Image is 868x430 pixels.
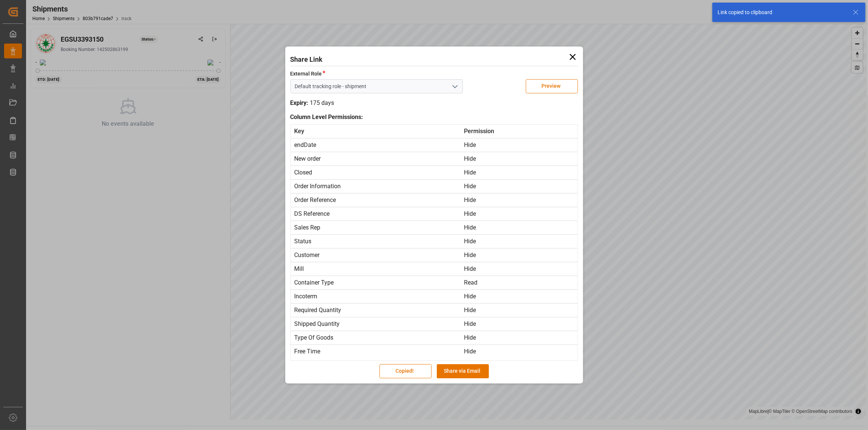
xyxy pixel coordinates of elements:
[464,306,578,315] div: Hide
[464,154,578,163] div: Hide
[464,196,578,205] div: Hide
[295,251,464,260] div: Customer
[464,209,578,218] div: Hide
[295,306,464,315] div: Required Quantity
[295,154,464,163] div: New order
[464,264,578,273] div: Hide
[295,237,464,246] div: Status
[464,333,578,342] div: Hide
[464,292,578,301] div: Hide
[464,251,578,260] div: Hide
[309,99,334,107] div: 175 days
[464,168,578,177] div: Hide
[464,347,578,356] div: Hide
[526,79,578,93] button: Preview
[290,79,463,93] input: Type to search/select
[464,237,578,246] div: Hide
[295,278,464,287] div: Container Type
[295,141,464,150] div: endDate
[295,333,464,342] div: Type Of Goods
[295,209,464,218] div: DS Reference
[295,127,464,136] div: Key
[718,9,846,16] div: Link copied to clipboard
[290,99,309,107] div: Expiry:
[295,264,464,273] div: Mill
[295,182,464,191] div: Order Information
[464,320,578,328] div: Hide
[464,278,578,287] div: Read
[295,320,464,328] div: Shipped Quantity
[437,364,489,378] button: Share via Email
[295,168,464,177] div: Closed
[464,141,578,150] div: Hide
[290,52,578,64] h1: Share Link
[449,81,460,92] button: open menu
[290,113,363,122] span: Column Level Permissions:
[379,364,432,378] button: Copied!
[464,182,578,191] div: Hide
[295,347,464,356] div: Free Time
[295,292,464,301] div: Incoterm
[290,69,326,78] label: External Role
[295,223,464,232] div: Sales Rep
[295,196,464,205] div: Order Reference
[464,223,578,232] div: Hide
